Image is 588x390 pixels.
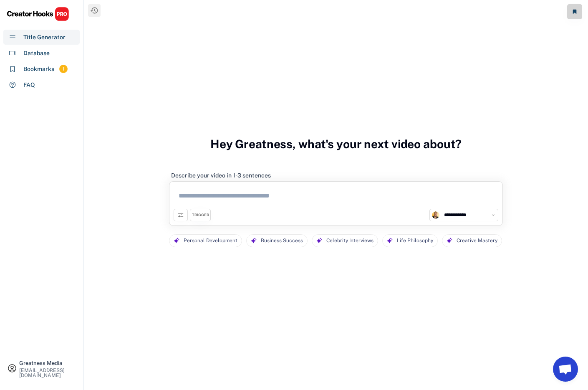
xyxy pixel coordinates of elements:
[23,49,50,58] div: Database
[19,360,76,366] div: Greatness Media
[261,235,303,247] div: Business Success
[7,7,69,21] img: CHPRO%20Logo.svg
[184,235,237,247] div: Personal Development
[210,128,462,160] h3: Hey Greatness, what's your next video about?
[59,66,68,73] div: 1
[171,172,271,179] div: Describe your video in 1-3 sentences
[23,65,54,73] div: Bookmarks
[326,235,373,247] div: Celebrity Interviews
[397,235,433,247] div: Life Philosophy
[457,235,497,247] div: Creative Mastery
[432,211,439,219] img: channels4_profile.jpg
[19,368,76,378] div: [EMAIL_ADDRESS][DOMAIN_NAME]
[23,33,66,42] div: Title Generator
[23,81,35,89] div: FAQ
[192,213,209,218] div: TRIGGER
[553,357,578,382] a: Open chat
